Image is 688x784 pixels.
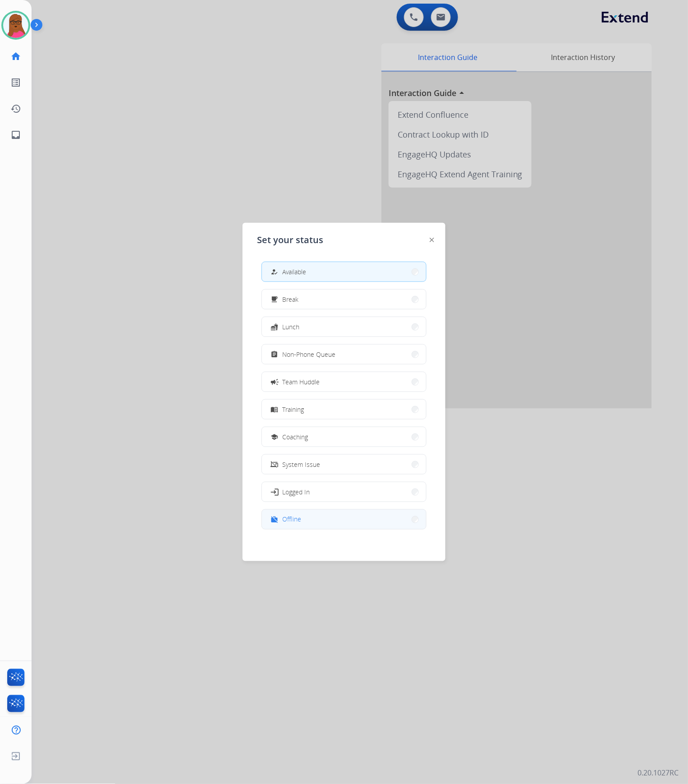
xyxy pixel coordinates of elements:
button: Team Huddle [262,372,426,392]
mat-icon: login [270,487,279,496]
span: Lunch [282,322,299,332]
mat-icon: home [10,51,21,62]
button: Break [262,290,426,309]
span: System Issue [282,460,320,469]
button: Logged In [262,482,426,502]
p: 0.20.1027RC [638,768,679,779]
mat-icon: inbox [10,129,21,140]
span: Team Huddle [282,377,320,387]
img: close-button [430,238,434,242]
button: Offline [262,510,426,529]
mat-icon: assignment [271,350,279,358]
span: Non-Phone Queue [282,350,335,359]
mat-icon: list_alt [10,77,21,88]
mat-icon: phonelink_off [271,461,279,468]
button: Non-Phone Queue [262,345,426,364]
span: Training [282,405,304,414]
mat-icon: school [271,433,279,441]
mat-icon: work_off [271,516,279,523]
mat-icon: how_to_reg [271,268,279,276]
img: avatar [3,13,28,38]
span: Available [282,267,306,277]
mat-icon: history [10,103,21,114]
button: System Issue [262,455,426,474]
mat-icon: menu_book [271,406,279,413]
span: Set your status [257,234,323,246]
span: Logged In [282,487,310,497]
span: Coaching [282,432,308,442]
button: Coaching [262,427,426,447]
mat-icon: free_breakfast [271,295,279,303]
span: Break [282,295,298,304]
button: Training [262,400,426,419]
button: Available [262,262,426,281]
mat-icon: campaign [270,377,279,386]
span: Offline [282,515,301,524]
mat-icon: fastfood [271,323,279,331]
button: Lunch [262,317,426,337]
